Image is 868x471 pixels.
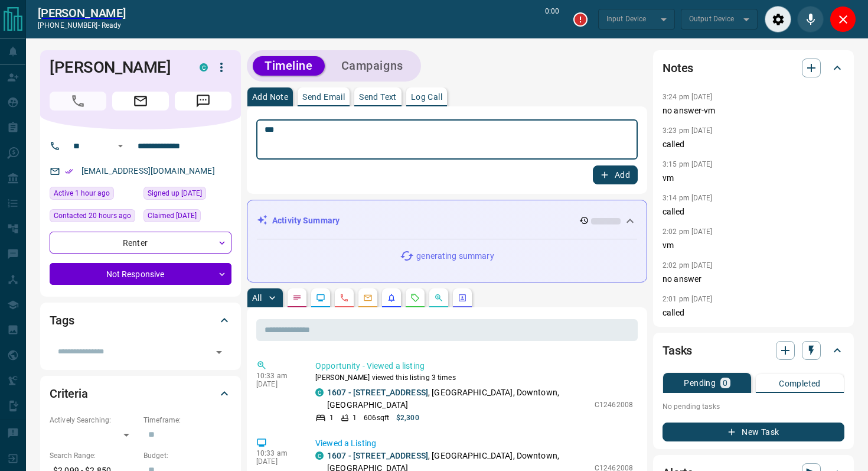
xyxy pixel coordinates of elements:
[663,105,844,117] p: no answer-vm
[112,92,169,111] span: Email
[797,6,824,33] div: Mute
[272,215,340,227] p: Activity Summary
[663,341,692,360] h2: Tasks
[663,423,844,441] button: New Task
[38,6,126,20] a: [PERSON_NAME]
[256,457,298,466] p: [DATE]
[364,412,389,423] p: 606 sqft
[211,344,227,360] button: Open
[663,307,844,319] p: called
[252,93,288,101] p: Add Note
[663,160,713,168] p: 3:15 pm [DATE]
[175,92,231,111] span: Message
[434,293,443,303] svg: Opportunities
[593,165,638,184] button: Add
[315,451,324,460] div: condos.ca
[102,21,122,30] span: ready
[329,56,415,76] button: Campaigns
[779,379,821,388] p: Completed
[65,167,73,176] svg: Email Verified
[663,336,844,365] div: Tasks
[143,415,231,425] p: Timeframe:
[50,232,231,254] div: Renter
[50,384,88,403] h2: Criteria
[81,166,215,176] a: [EMAIL_ADDRESS][DOMAIN_NAME]
[50,209,138,226] div: Tue Oct 14 2025
[458,293,467,303] svg: Agent Actions
[663,206,844,218] p: called
[256,372,298,380] p: 10:33 am
[663,54,844,82] div: Notes
[663,273,844,285] p: no answer
[327,386,589,411] p: , [GEOGRAPHIC_DATA], Downtown, [GEOGRAPHIC_DATA]
[663,239,844,252] p: vm
[765,6,791,33] div: Audio Settings
[143,209,231,226] div: Sat Sep 13 2025
[38,20,126,31] p: [PHONE_NUMBER] -
[50,311,74,330] h2: Tags
[252,294,262,302] p: All
[148,210,197,222] span: Claimed [DATE]
[148,187,202,199] span: Signed up [DATE]
[363,293,373,303] svg: Emails
[663,138,844,151] p: called
[50,263,231,285] div: Not Responsive
[545,6,559,33] p: 0:00
[663,398,844,415] p: No pending tasks
[315,360,633,372] p: Opportunity - Viewed a listing
[340,293,349,303] svg: Calls
[143,450,231,461] p: Budget:
[723,379,727,387] p: 0
[256,380,298,388] p: [DATE]
[663,295,713,303] p: 2:01 pm [DATE]
[396,412,419,423] p: $2,300
[54,210,131,222] span: Contacted 20 hours ago
[830,6,856,33] div: Close
[200,63,208,72] div: condos.ca
[257,210,637,232] div: Activity Summary
[663,59,693,77] h2: Notes
[316,293,325,303] svg: Lead Browsing Activity
[663,172,844,184] p: vm
[359,93,397,101] p: Send Text
[327,388,428,397] a: 1607 - [STREET_ADDRESS]
[387,293,396,303] svg: Listing Alerts
[50,415,138,425] p: Actively Searching:
[663,194,713,202] p: 3:14 pm [DATE]
[54,187,110,199] span: Active 1 hour ago
[302,93,345,101] p: Send Email
[253,56,325,76] button: Timeline
[663,126,713,135] p: 3:23 pm [DATE]
[50,58,182,77] h1: [PERSON_NAME]
[315,437,633,450] p: Viewed a Listing
[315,372,633,383] p: [PERSON_NAME] viewed this listing 3 times
[50,92,106,111] span: Call
[143,187,231,203] div: Sat Sep 13 2025
[315,388,324,397] div: condos.ca
[329,412,334,423] p: 1
[410,293,420,303] svg: Requests
[50,450,138,461] p: Search Range:
[353,412,357,423] p: 1
[663,93,713,101] p: 3:24 pm [DATE]
[50,379,231,408] div: Criteria
[50,187,138,203] div: Wed Oct 15 2025
[113,139,128,153] button: Open
[292,293,302,303] svg: Notes
[663,228,713,236] p: 2:02 pm [DATE]
[327,451,428,460] a: 1607 - [STREET_ADDRESS]
[50,306,231,334] div: Tags
[663,261,713,269] p: 2:02 pm [DATE]
[256,449,298,457] p: 10:33 am
[411,93,442,101] p: Log Call
[684,379,716,387] p: Pending
[416,250,494,262] p: generating summary
[595,399,633,410] p: C12462008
